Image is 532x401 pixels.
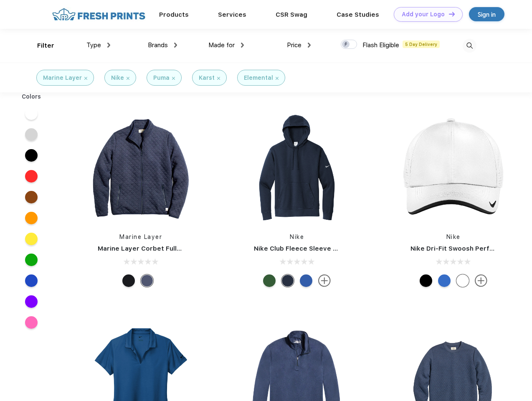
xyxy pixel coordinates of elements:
span: Brands [148,41,168,49]
img: more.svg [318,274,331,287]
img: dropdown.png [308,43,311,48]
a: Services [218,11,246,18]
div: Karst [199,74,215,82]
a: Nike Dri-Fit Swoosh Perforated Cap [410,245,526,252]
img: func=resize&h=266 [241,113,352,224]
a: Sign in [469,7,504,21]
a: CSR Swag [276,11,307,18]
a: Nike [446,233,461,240]
a: Nike Club Fleece Sleeve Swoosh Pullover Hoodie [254,245,410,252]
img: func=resize&h=266 [85,113,196,224]
div: Navy [141,274,153,287]
div: Puma [153,74,170,82]
img: more.svg [475,274,487,287]
img: desktop_search.svg [463,39,476,53]
div: Sign in [478,10,496,19]
img: dropdown.png [107,43,110,48]
img: dropdown.png [241,43,244,48]
div: Midnight Navy [281,274,294,287]
div: Black [122,274,135,287]
span: Type [86,41,101,49]
img: DT [449,12,455,16]
div: Black [420,274,432,287]
a: Products [159,11,189,18]
div: Marine Layer [43,74,82,82]
img: fo%20logo%202.webp [50,7,148,22]
div: Elemental [244,74,273,82]
img: filter_cancel.svg [172,77,175,80]
div: Blue Sapphire [438,274,451,287]
div: White [456,274,469,287]
img: filter_cancel.svg [127,77,129,80]
img: filter_cancel.svg [276,77,279,80]
img: dropdown.png [174,43,177,48]
div: Colors [15,92,48,101]
div: Game Royal [300,274,312,287]
div: Gorge Green [263,274,276,287]
img: filter_cancel.svg [84,77,87,80]
span: Made for [208,41,235,49]
img: filter_cancel.svg [217,77,220,80]
span: Price [287,41,301,49]
a: Nike [290,233,304,240]
div: Filter [37,41,54,51]
a: Marine Layer Corbet Full-Zip Jacket [98,245,213,252]
div: Nike [111,74,124,82]
img: func=resize&h=266 [398,113,509,224]
a: Marine Layer [119,233,162,240]
span: 5 Day Delivery [403,41,440,48]
div: Add your Logo [402,11,445,18]
span: Flash Eligible [362,41,399,49]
